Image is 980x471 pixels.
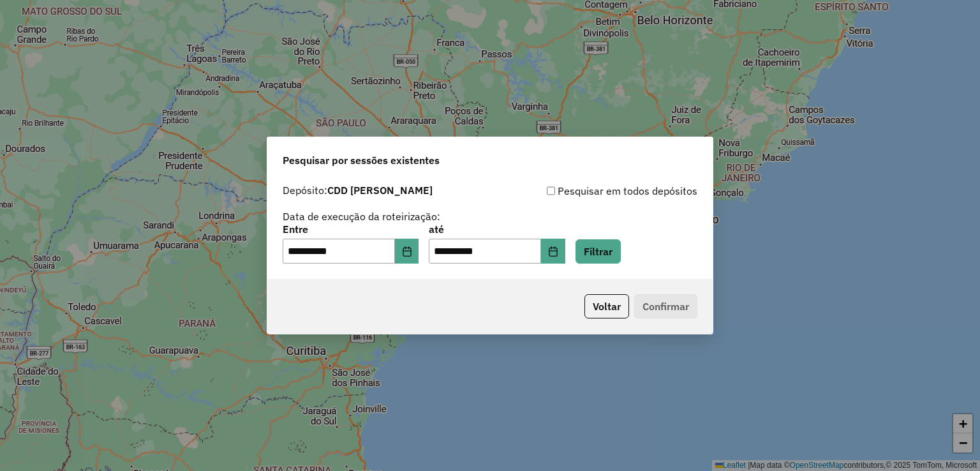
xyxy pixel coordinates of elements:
[283,153,440,168] span: Pesquisar por sessões existentes
[283,221,419,237] label: Entre
[584,294,629,318] button: Voltar
[395,239,419,264] button: Choose Date
[575,239,621,264] button: Filtrar
[490,183,697,198] div: Pesquisar em todos depósitos
[327,184,433,197] strong: CDD [PERSON_NAME]
[283,183,433,198] label: Depósito:
[429,221,565,237] label: até
[283,209,440,224] label: Data de execução da roteirização:
[541,239,565,264] button: Choose Date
